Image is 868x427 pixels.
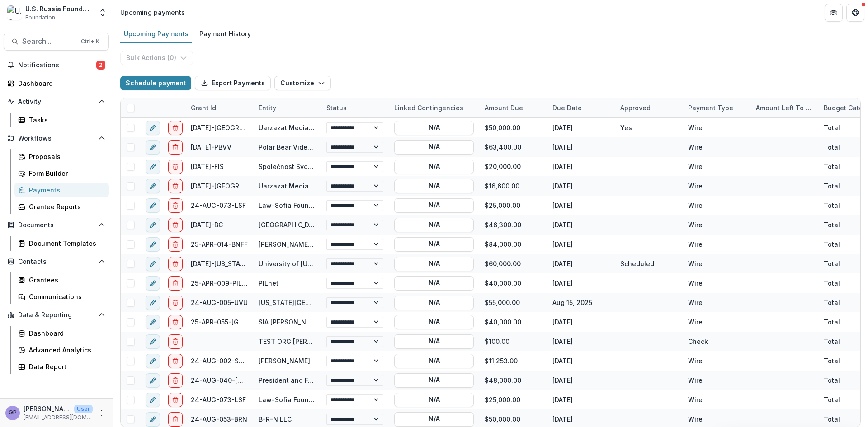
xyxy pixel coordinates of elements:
span: Activity [18,98,94,106]
div: U.S. Russia Foundation [25,4,93,14]
button: edit [146,237,160,252]
div: 24-AUG-073-LSF [191,201,246,210]
div: $40,000.00 [479,312,547,332]
span: Foundation [25,14,55,22]
div: Ctrl + K [79,37,101,47]
button: edit [146,412,160,427]
a: Společnost Svobody Informance, z.s. [259,163,376,170]
div: Upcoming payments [120,8,185,17]
div: Payment Type [683,98,750,117]
a: Data Report [14,359,109,374]
a: Grantees [14,272,109,287]
button: edit [146,160,160,174]
div: [DATE] [547,137,615,157]
div: [DATE]-PBVV [191,142,231,152]
div: Wire [683,254,750,273]
div: Gennady Podolny [9,410,17,416]
span: 2 [96,61,105,70]
button: delete [168,140,183,155]
div: Payments [29,185,102,195]
div: Grant Id [185,103,222,113]
button: N/A [394,412,474,427]
div: Yes [620,123,632,132]
div: Wire [683,371,750,390]
div: $20,000.00 [479,157,547,176]
div: $84,000.00 [479,235,547,254]
button: delete [168,334,183,349]
button: Notifications2 [4,58,109,72]
button: N/A [394,276,474,291]
div: Total [824,298,840,307]
button: delete [168,315,183,329]
div: 24-AUG-005-UVU [191,298,248,307]
div: Linked Contingencies [389,103,469,113]
a: TEST ORG [PERSON_NAME] International [259,338,387,345]
button: delete [168,276,183,291]
a: Law-Sofia Foundation [259,396,329,404]
a: President and Fellows of Harvard College [259,376,390,384]
div: Amount left to be disbursed [750,103,818,113]
div: $48,000.00 [479,371,547,390]
div: [DATE]-FIS [191,162,224,171]
div: [DATE] [547,157,615,176]
div: Tasks [29,115,102,125]
a: Payment History [196,25,255,43]
div: Total [824,220,840,230]
div: Total [824,123,840,132]
button: N/A [394,179,474,193]
div: Upcoming Payments [120,27,192,40]
button: Bulk Actions (0) [120,51,193,65]
button: delete [168,160,183,174]
div: Entity [253,98,321,117]
div: Total [824,317,840,327]
div: Wire [683,176,750,196]
div: [DATE] [547,118,615,137]
div: Total [824,356,840,366]
a: Dashboard [4,76,109,91]
button: Open Contacts [4,254,109,269]
button: delete [168,257,183,271]
a: Grantee Reports [14,199,109,214]
div: Approved [615,98,683,117]
a: PILnet [259,279,278,287]
button: Partners [825,4,843,22]
button: edit [146,334,160,349]
div: [DATE]-BC [191,220,223,230]
div: Total [824,142,840,152]
div: Grantees [29,275,102,285]
button: Customize [274,76,331,90]
div: [DATE] [547,390,615,409]
button: N/A [394,257,474,271]
div: $11,253.00 [479,351,547,371]
img: U.S. Russia Foundation [7,5,22,20]
div: Wire [683,235,750,254]
a: University of [US_STATE] School of Law Foundation [259,260,421,267]
div: Linked Contingencies [389,98,479,117]
div: Wire [683,273,750,293]
a: Tasks [14,113,109,127]
button: delete [168,373,183,388]
div: Aug 15, 2025 [547,293,615,312]
div: Check [683,332,750,351]
a: B-R-N LLC [259,415,292,423]
button: edit [146,179,160,193]
button: edit [146,140,160,155]
div: Status [321,98,389,117]
a: [PERSON_NAME] [259,357,310,365]
button: Open Activity [4,94,109,109]
a: Law-Sofia Foundation [259,202,329,209]
div: Payment History [196,27,255,40]
div: Amount Due [479,98,547,117]
div: $40,000.00 [479,273,547,293]
div: $25,000.00 [479,390,547,409]
div: $60,000.00 [479,254,547,273]
a: Uarzazat Media Inc. [259,124,322,131]
div: Amount left to be disbursed [750,98,818,117]
div: Total [824,239,840,249]
div: Total [824,414,840,424]
button: N/A [394,315,474,329]
a: [GEOGRAPHIC_DATA] [259,221,323,229]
